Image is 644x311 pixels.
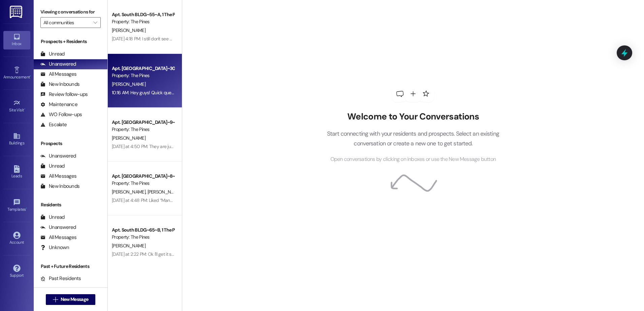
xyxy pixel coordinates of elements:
button: New Message [46,294,96,305]
span: [PERSON_NAME] [112,189,148,195]
span: New Message [61,296,88,303]
span: [PERSON_NAME] [147,189,181,195]
div: Property: The Pines [112,18,174,25]
div: [DATE] 4:18 PM: I still don't see a balance on my resident portal. [112,36,233,42]
div: Unanswered [40,61,76,68]
span: [PERSON_NAME] [112,27,146,33]
div: Unanswered [40,152,76,160]
div: Prospects + Residents [34,38,107,45]
div: Apt. [GEOGRAPHIC_DATA]~9~D, 1 The Pines (Women's) North [112,119,174,126]
a: Templates • [3,197,30,215]
div: Apt. [GEOGRAPHIC_DATA]~30~B, 1 The Pines (Men's) South [112,65,174,72]
div: [DATE] at 4:48 PM: Liked “Management The Pines (The Pines): I wanted to let you know that one of ... [112,197,540,203]
a: Buildings [3,130,30,148]
i:  [93,20,97,25]
div: Unread [40,163,65,170]
a: Support [3,263,30,281]
a: Inbox [3,31,30,49]
img: ResiDesk Logo [10,6,24,18]
div: All Messages [40,71,76,78]
div: Unread [40,214,65,221]
div: 10:16 AM: Hey guys! Quick question this is [PERSON_NAME] and I was wondering by when I should be ... [112,90,402,96]
div: Property: The Pines [112,180,174,187]
div: Property: The Pines [112,126,174,133]
span: • [30,74,31,78]
a: Account [3,230,30,248]
div: Property: The Pines [112,72,174,79]
input: All communities [43,17,90,28]
div: Property: The Pines [112,234,174,241]
div: New Inbounds [40,81,79,88]
span: • [26,206,27,211]
div: Unread [40,50,65,58]
div: Unknown [40,244,69,251]
h2: Welcome to Your Conversations [317,111,509,122]
div: Past Residents [40,275,81,282]
span: [PERSON_NAME] [112,135,146,141]
div: Past + Future Residents [34,263,107,270]
a: Leads [3,163,30,181]
span: • [24,107,25,111]
div: [DATE] at 4:50 PM: They are just on the upper part of the left side of the closet [112,143,264,149]
div: Apt. South BLDG~55~A, 1 The Pines (Men's) South Guarantors [112,11,174,18]
div: Review follow-ups [40,91,88,98]
div: Apt. [GEOGRAPHIC_DATA]~8~D, 1 The Pines (Women's) North [112,173,174,180]
div: WO Follow-ups [40,111,82,118]
div: Escalate [40,121,67,128]
label: Viewing conversations for [40,7,101,17]
div: Maintenance [40,101,77,108]
div: All Messages [40,173,76,180]
div: All Messages [40,234,76,241]
span: [PERSON_NAME] [112,243,146,249]
div: [DATE] at 2:22 PM: Ok I'll get it signed [112,251,182,257]
p: Start connecting with your residents and prospects. Select an existing conversation or create a n... [317,129,509,148]
div: Prospects [34,140,107,147]
span: Open conversations by clicking on inboxes or use the New Message button [330,155,496,164]
div: Apt. South BLDG~65~B, 1 The Pines (Men's) South [112,227,174,234]
div: New Inbounds [40,183,79,190]
i:  [53,297,58,302]
div: Residents [34,201,107,208]
span: [PERSON_NAME] [112,81,146,87]
div: Unanswered [40,224,76,231]
a: Site Visit • [3,97,30,115]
